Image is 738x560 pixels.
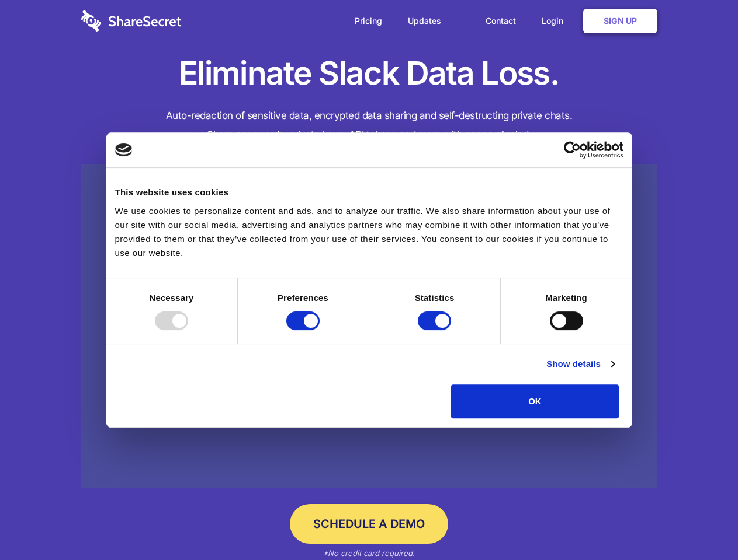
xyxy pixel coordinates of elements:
a: Pricing [343,3,394,39]
div: This website uses cookies [115,185,623,199]
h1: Eliminate Slack Data Loss. [81,52,657,94]
img: logo [115,143,133,156]
a: Show details [546,357,614,371]
a: Usercentrics Cookiebot - opens in a new window [521,141,623,159]
div: We use cookies to personalize content and ads, and to analyze our traffic. We also share informat... [115,204,623,260]
a: Login [530,3,581,39]
a: Sign Up [583,9,657,33]
a: Contact [474,3,528,39]
button: OK [451,384,619,418]
a: Wistia video thumbnail [81,164,657,488]
a: Schedule a Demo [290,504,448,544]
strong: Necessary [150,293,194,303]
strong: Marketing [545,293,587,303]
em: *No credit card required. [323,548,415,558]
strong: Statistics [415,293,455,303]
img: logo-wordmark-white-trans-d4663122ce5f474addd5e946df7df03e33cb6a1c49d2221995e7729f52c070b2.svg [81,10,181,32]
h4: Auto-redaction of sensitive data, encrypted data sharing and self-destructing private chats. Shar... [81,106,657,145]
strong: Preferences [278,293,328,303]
